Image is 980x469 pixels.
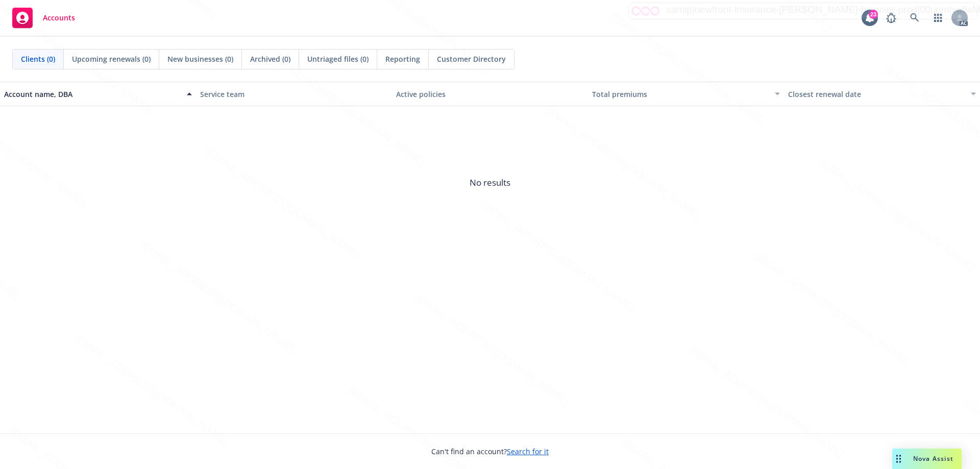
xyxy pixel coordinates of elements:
[43,14,75,22] span: Accounts
[869,10,878,19] div: 23
[788,89,965,100] div: Closest renewal date
[592,89,769,100] div: Total premiums
[8,4,79,32] a: Accounts
[904,8,925,28] a: Search
[21,54,55,64] span: Clients (0)
[385,54,420,64] span: Reporting
[892,449,905,469] div: Drag to move
[913,454,953,463] span: Nova Assist
[784,82,980,106] button: Closest renewal date
[396,89,584,100] div: Active policies
[196,82,392,106] button: Service team
[928,8,948,28] a: Switch app
[167,54,233,64] span: New businesses (0)
[4,89,181,100] div: Account name, DBA
[431,446,549,457] span: Can't find an account?
[392,82,588,106] button: Active policies
[507,447,549,456] a: Search for it
[200,89,388,100] div: Service team
[72,54,151,64] span: Upcoming renewals (0)
[437,54,506,64] span: Customer Directory
[250,54,290,64] span: Archived (0)
[307,54,369,64] span: Untriaged files (0)
[892,449,962,469] button: Nova Assist
[588,82,784,106] button: Total premiums
[881,8,901,28] a: Report a Bug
